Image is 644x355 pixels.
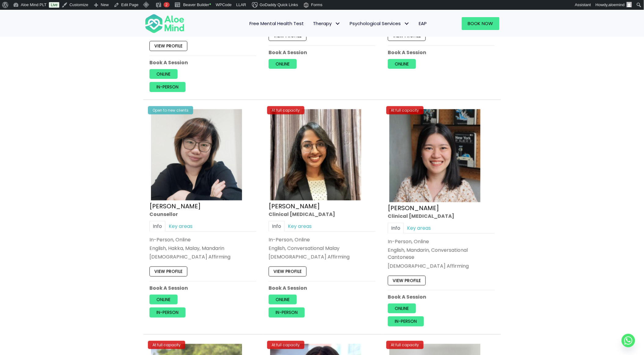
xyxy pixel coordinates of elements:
[269,236,376,243] div: In-Person, Online
[309,17,345,30] a: TherapyTherapy: submenu
[269,202,320,211] a: [PERSON_NAME]
[149,254,256,261] div: [DEMOGRAPHIC_DATA] Affirming
[245,17,309,30] a: Free Mental Health Test
[149,211,256,218] div: Counsellor
[388,317,424,327] a: In-person
[269,285,376,292] p: Book A Session
[165,221,196,232] a: Key areas
[145,13,185,34] img: Aloe mind Logo
[165,2,167,7] span: 2
[388,238,495,245] div: In-Person, Online
[345,17,414,30] a: Psychological ServicesPsychological Services: submenu
[468,20,493,27] span: Book Now
[414,17,432,30] a: EAP
[149,308,186,318] a: In-person
[462,17,499,30] a: Book Now
[388,31,426,41] a: View profile
[386,341,424,349] div: At full capacity
[149,202,201,211] a: [PERSON_NAME]
[386,106,424,114] div: At full capacity
[149,285,256,292] p: Book A Session
[404,223,434,234] a: Key areas
[149,59,256,66] p: Book A Session
[350,20,410,27] span: Psychological Services
[269,245,376,252] p: English, Conversational Malay
[270,109,361,200] img: croped-Anita_Profile-photo-300×300
[403,19,411,28] span: Psychological Services: submenu
[149,245,256,252] p: English, Hakka, Malay, Mandarin
[149,41,187,51] a: View profile
[388,223,404,234] a: Info
[388,247,495,261] p: English, Mandarin, Conversational Cantonese
[388,49,495,56] p: Book A Session
[269,254,376,261] div: [DEMOGRAPHIC_DATA] Affirming
[388,213,495,220] div: Clinical [MEDICAL_DATA]
[269,267,307,277] a: View profile
[267,106,304,114] div: At full capacity
[49,2,59,8] a: Live
[148,106,193,114] div: Open to new clients
[419,20,427,27] span: EAP
[151,109,242,200] img: Yvonne crop Aloe Mind
[388,263,495,270] div: [DEMOGRAPHIC_DATA] Affirming
[149,69,178,79] a: Online
[333,19,342,28] span: Therapy: submenu
[388,304,416,314] a: Online
[269,59,297,69] a: Online
[149,295,178,305] a: Online
[269,221,285,232] a: Info
[250,20,304,27] span: Free Mental Health Test
[193,17,432,30] nav: Menu
[285,221,315,232] a: Key areas
[622,334,635,347] a: Whatsapp
[149,236,256,243] div: In-Person, Online
[269,308,305,318] a: In-person
[388,293,495,301] p: Book A Session
[313,20,341,27] span: Therapy
[148,341,185,349] div: At full capacity
[609,2,625,7] span: aloemind
[389,109,480,202] img: Chen-Wen-profile-photo
[388,276,426,286] a: View profile
[267,341,304,349] div: At full capacity
[388,204,439,212] a: [PERSON_NAME]
[269,295,297,305] a: Online
[209,1,211,7] span: •
[269,31,307,41] a: View profile
[149,267,187,277] a: View profile
[149,82,186,92] a: In-person
[388,59,416,69] a: Online
[149,221,165,232] a: Info
[269,49,376,56] p: Book A Session
[269,211,376,218] div: Clinical [MEDICAL_DATA]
